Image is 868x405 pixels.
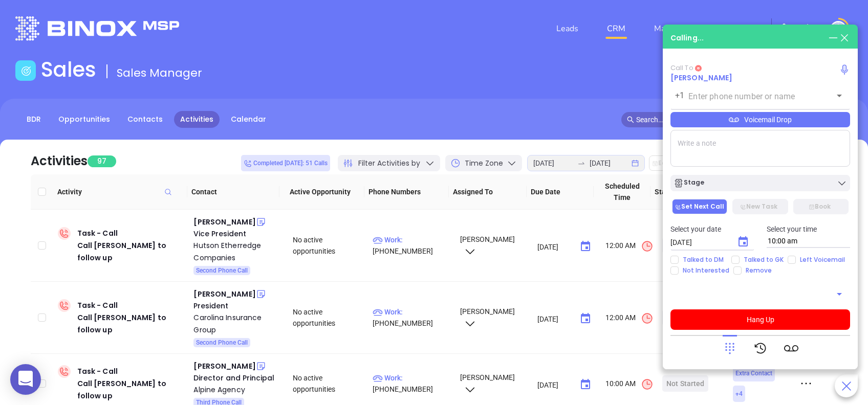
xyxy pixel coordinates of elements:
div: Task - Call [77,299,186,336]
input: Search… [636,114,820,125]
span: Talked to DM [679,256,728,264]
span: 97 [88,155,116,167]
div: Not Started [666,375,704,392]
span: to [577,159,585,167]
div: Call [PERSON_NAME] to follow up [77,311,186,336]
input: MM/DD/YYYY [670,237,729,247]
button: Choose date, selected date is Aug 18, 2025 [575,308,596,329]
button: Stage [670,175,850,191]
span: swap-right [577,159,585,167]
span: [PERSON_NAME] [459,373,515,393]
span: Activity [57,186,183,197]
button: Edit Due Date [649,155,706,171]
span: Work : [373,374,403,382]
span: search [627,116,634,123]
div: Call [PERSON_NAME] to follow up [77,377,186,402]
a: Carolina Insurance Group [193,311,278,336]
input: Enter phone number or name [688,91,817,102]
p: Select your date [670,223,754,235]
span: Talked to GK [740,256,788,264]
button: Choose date, selected date is Aug 18, 2025 [575,374,596,395]
p: [PHONE_NUMBER] [373,234,450,257]
div: No active opportunities [293,306,364,329]
div: [PERSON_NAME] [193,360,255,372]
p: +1 [675,89,684,102]
img: iconSetting [778,23,790,35]
span: Not Interested [679,266,733,275]
th: Status [650,174,714,210]
input: Start date [533,157,573,169]
div: Task - Call [77,365,186,402]
span: 12:00 AM [605,312,654,325]
div: [PERSON_NAME] [193,288,255,300]
a: Opportunities [52,111,116,128]
input: End date [590,157,630,169]
img: logo [15,16,179,40]
a: Activities [174,111,220,128]
span: Second Phone Call [196,265,248,276]
span: Extra Contact [735,368,772,379]
a: Alpine Agency [193,384,278,396]
button: Open [832,287,847,301]
span: Filter Activities by [358,158,420,169]
th: Active Opportunity [279,174,364,210]
h1: Sales [41,57,96,82]
div: Vice President [193,228,278,239]
p: [PHONE_NUMBER] [373,306,450,329]
th: Contact [187,174,279,210]
span: [PERSON_NAME] [459,307,515,327]
span: Completed [DATE]: 51 Calls [244,157,328,169]
input: MM/DD/YYYY [537,313,572,324]
span: Remove [742,266,776,275]
th: Phone Numbers [364,174,449,210]
div: Activities [31,152,88,170]
span: Work : [373,308,403,316]
span: Sales Manager [117,65,202,81]
a: [PERSON_NAME] [670,73,732,83]
button: Book [793,199,849,214]
a: Hutson Etherredge Companies [193,239,278,264]
div: Task - Call [77,227,186,264]
img: user [830,21,847,37]
div: Call [PERSON_NAME] to follow up [77,239,186,264]
span: Second Phone Call [196,337,248,348]
a: CRM [603,18,630,39]
button: New Task [732,199,788,214]
a: Reporting [716,18,761,39]
span: Work : [373,236,403,244]
div: No active opportunities [293,372,364,395]
a: Leads [552,18,582,39]
div: No active opportunities [293,234,364,257]
span: 12:00 AM [605,240,654,253]
input: MM/DD/YYYY [537,241,572,252]
th: Due Date [527,174,594,210]
a: Calendar [225,111,272,128]
div: Voicemail Drop [670,112,850,127]
span: Left Voicemail [796,256,849,264]
div: Director and Principal [193,372,278,384]
span: Call To [670,63,693,73]
p: [PHONE_NUMBER] [373,372,450,395]
button: Open [832,88,847,103]
a: BDR [20,111,47,128]
button: Hang Up [670,309,850,330]
div: Stage [674,178,704,188]
p: Select your time [767,223,851,235]
div: Calling... [670,33,704,43]
th: Scheduled Time [594,174,650,210]
div: President [193,300,278,311]
input: MM/DD/YYYY [537,379,572,390]
img: iconNotification [801,23,814,35]
button: Choose date, selected date is Aug 18, 2025 [575,236,596,257]
span: + 4 [735,388,743,399]
a: Contacts [121,111,169,128]
span: Time Zone [465,158,503,169]
button: Choose date, selected date is Aug 19, 2025 [733,232,753,252]
button: Set Next Call [672,199,727,214]
span: 10:00 AM [605,378,654,391]
div: [PERSON_NAME] [193,216,255,228]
